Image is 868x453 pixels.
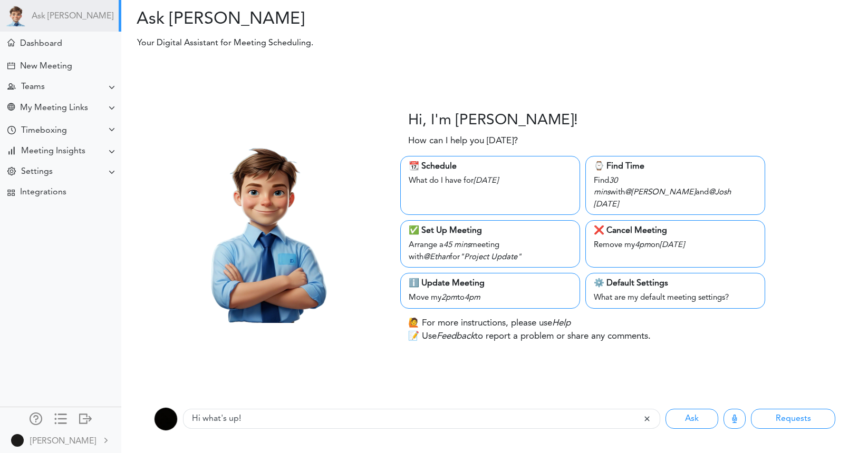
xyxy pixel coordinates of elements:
div: ℹ️ Update Meeting [409,277,572,290]
div: Log out [79,412,92,423]
img: 9k= [154,407,178,431]
img: Theo.png [169,133,360,323]
i: Feedback [437,332,475,341]
i: "Project Update" [460,253,522,261]
div: What are my default meeting settings? [594,290,757,304]
i: [DATE] [474,177,498,185]
i: 45 mins [443,241,470,249]
p: How can I help you [DATE]? [408,134,518,148]
button: Requests [751,409,835,429]
a: [PERSON_NAME] [1,428,120,452]
p: 🙋 For more instructions, please use [408,317,571,330]
h3: Hi, I'm [PERSON_NAME]! [408,112,578,130]
i: @Ethan [423,253,450,261]
div: New Meeting [20,62,72,72]
p: 📝 Use to report a problem or share any comments. [408,330,651,343]
div: Settings [21,167,53,177]
button: Ask [666,409,718,429]
div: ❌ Cancel Meeting [594,224,757,237]
i: 4pm [635,241,651,249]
div: Remove my on [594,237,757,252]
i: Help [552,319,571,328]
img: Powered by TEAMCAL AI [5,5,26,26]
div: Arrange a meeting with for [409,237,572,263]
div: Dashboard [20,39,62,49]
h2: Ask [PERSON_NAME] [129,9,487,29]
i: [DATE] [594,201,619,209]
a: Ask [PERSON_NAME] [32,12,113,22]
div: Meeting Dashboard [7,39,15,46]
img: 9k= [11,434,24,447]
div: Move my to [409,290,572,304]
div: Share Meeting Link [7,103,15,113]
div: Integrations [20,188,66,198]
div: Manage Members and Externals [30,412,42,423]
div: TEAMCAL AI Workflow Apps [7,189,15,196]
i: @[PERSON_NAME] [625,189,696,196]
i: [DATE] [660,241,684,249]
div: What do I have for [409,173,572,188]
i: 4pm [465,294,480,302]
div: Find with and [594,173,757,211]
div: Timeboxing [21,126,67,136]
div: Time Your Goals [7,126,16,136]
i: 2pm [441,294,457,302]
div: Meeting Insights [21,146,85,156]
a: Change side menu [54,412,67,427]
div: Show only icons [54,412,67,423]
p: Your Digital Assistant for Meeting Scheduling. [130,37,652,50]
div: [PERSON_NAME] [30,435,96,448]
div: ⌚️ Find Time [594,160,757,173]
div: 📆 Schedule [409,160,572,173]
div: Create Meeting [7,62,15,70]
div: ✅ Set Up Meeting [409,224,572,237]
div: Teams [21,82,45,92]
i: @Josh [709,189,731,196]
div: ⚙️ Default Settings [594,277,757,290]
i: 30 mins [594,177,618,197]
div: My Meeting Links [20,103,88,113]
